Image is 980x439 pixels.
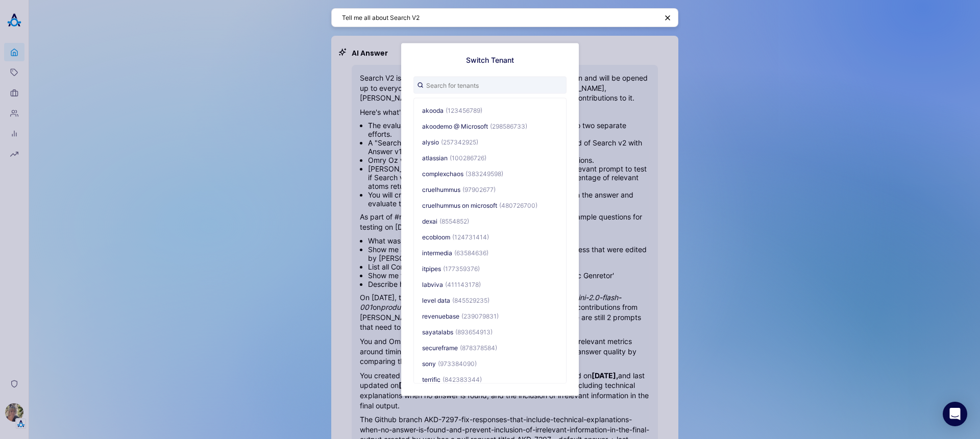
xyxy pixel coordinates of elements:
span: (124731414) [452,233,489,241]
button: cruelhummus on microsoft(480726700) [414,198,566,213]
span: secureframe [422,344,458,352]
span: sony [422,360,436,368]
span: (8554852) [439,217,469,225]
span: (878378584) [460,344,497,352]
span: (411143178) [445,281,481,288]
span: dexai [422,217,437,225]
span: terrific [422,376,440,383]
span: intermedia [422,249,452,257]
span: (893654913) [455,328,493,336]
span: (842383344) [443,376,482,383]
button: sony(973384090) [414,356,566,372]
span: (123456789) [446,107,482,114]
span: akooda [422,107,444,114]
span: (383249598) [465,170,503,178]
button: akooda(123456789) [414,103,566,118]
h1: Switch Tenant [466,56,514,64]
span: level data [422,297,450,304]
button: complexchaos(383249598) [414,166,566,182]
button: cruelhummus(97902677) [414,182,566,198]
span: revenuebase [422,312,459,320]
span: atlassian [422,154,448,162]
span: (100286726) [450,154,486,162]
button: alysio(257342925) [414,134,566,150]
span: labviva [422,281,443,288]
span: cruelhummus [422,186,460,193]
span: (973384090) [438,360,477,368]
button: ecobloom(124731414) [414,229,566,245]
button: itpipes(177359376) [414,261,566,277]
span: (239079831) [461,312,499,320]
button: terrific(842383344) [414,372,566,387]
span: complexchaos [422,170,463,178]
span: itpipes [422,265,441,273]
span: alysio [422,138,439,146]
span: akoodemo @ Microsoft [422,123,488,130]
button: dexai(8554852) [414,213,566,229]
span: (97902677) [462,186,496,193]
button: labviva(411143178) [414,277,566,292]
button: akoodemo @ Microsoft(298586733) [414,118,566,134]
button: revenuebase(239079831) [414,308,566,324]
span: ecobloom [422,233,450,241]
button: intermedia(63584636) [414,245,566,261]
span: (298586733) [490,123,527,130]
button: secureframe(878378584) [414,340,566,356]
span: (257342925) [441,138,478,146]
input: Search for tenants [413,77,567,94]
span: (845529235) [452,297,489,304]
span: sayatalabs [422,328,453,336]
span: (63584636) [454,249,488,257]
div: Open Intercom Messenger [943,402,967,426]
span: cruelhummus on microsoft [422,202,497,209]
button: atlassian(100286726) [414,150,566,166]
textarea: Tell me all about Search V2 [342,13,657,22]
button: level data(845529235) [414,292,566,308]
span: (177359376) [443,265,480,273]
button: sayatalabs(893654913) [414,324,566,340]
span: (480726700) [499,202,537,209]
